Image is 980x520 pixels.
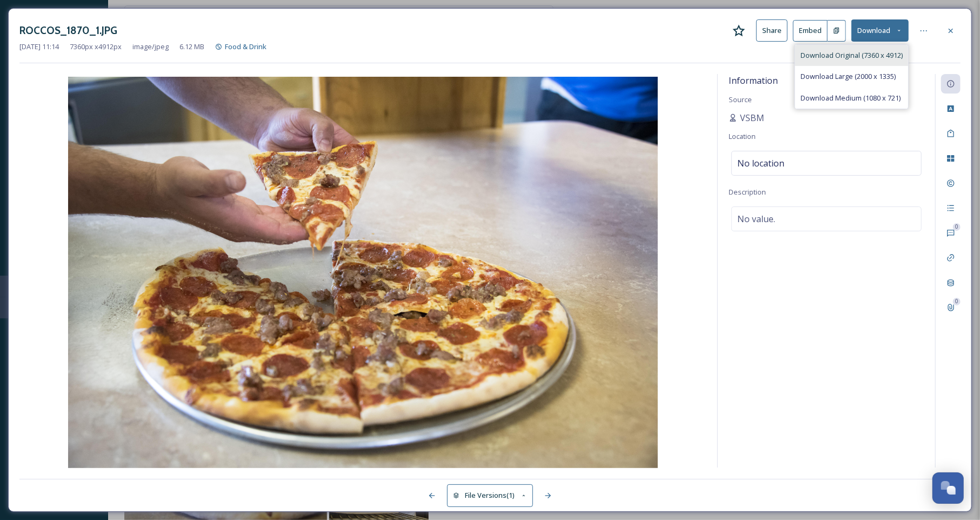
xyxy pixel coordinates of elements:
span: image/jpeg [132,42,169,52]
span: Download Original (7360 x 4912) [801,50,903,61]
span: No value. [737,212,775,225]
span: [DATE] 11:14 [19,42,59,52]
img: 1ei3xowe_75cG7R_Id7y4bGtS32Xxkdnw.JPG [19,77,706,470]
div: 0 [953,223,961,231]
h3: ROCCOS_1870_1.JPG [19,23,117,38]
span: Food & Drink [225,42,266,51]
span: Source [729,95,752,104]
button: Share [756,19,788,42]
span: Download Large (2000 x 1335) [801,71,896,82]
span: Information [729,75,778,86]
span: 6.12 MB [179,42,204,52]
button: Embed [793,20,828,42]
button: File Versions(1) [447,484,534,506]
span: No location [737,157,784,170]
button: Download [851,19,909,42]
button: Open Chat [932,472,964,504]
span: VSBM [740,111,764,124]
div: 0 [953,298,961,305]
span: Download Medium (1080 x 721) [801,93,901,103]
span: 7360 px x 4912 px [70,42,122,52]
span: Description [729,187,766,197]
span: Location [729,131,756,141]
